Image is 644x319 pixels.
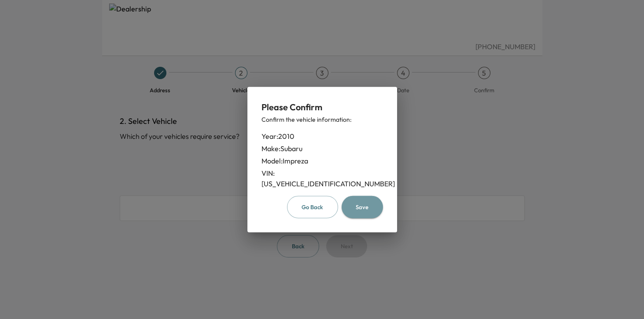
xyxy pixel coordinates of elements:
[261,131,383,141] div: Year: 2010
[287,196,338,218] button: Go Back
[261,115,383,124] div: Confirm the vehicle information:
[261,168,383,189] div: VIN: [US_VEHICLE_IDENTIFICATION_NUMBER]
[261,156,383,166] div: Model: Impreza
[261,143,383,154] div: Make: Subaru
[261,101,383,113] div: Please Confirm
[342,196,383,218] button: Save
